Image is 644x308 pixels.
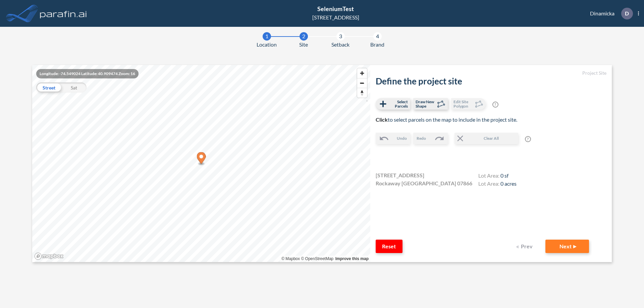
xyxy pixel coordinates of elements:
[500,180,517,187] span: 0 acres
[39,7,88,20] img: logo
[357,88,367,98] button: Reset bearing to north
[370,41,384,49] span: Brand
[61,82,87,93] div: Sat
[36,82,61,93] div: Street
[417,135,426,141] span: Redo
[257,41,277,49] span: Location
[312,13,359,21] div: [STREET_ADDRESS]
[376,116,388,123] b: Click
[263,32,271,41] div: 1
[300,32,308,41] div: 2
[301,256,333,261] a: OpenStreetMap
[625,10,629,16] p: D
[335,256,369,261] a: Improve this map
[388,100,408,108] span: Select Parcels
[197,152,206,166] div: Map marker
[357,78,367,88] span: Zoom out
[465,135,518,141] span: Clear All
[376,70,606,76] h5: Project Site
[453,100,473,108] span: Edit Site Polygon
[478,172,517,180] h4: Lot Area:
[376,76,606,86] h2: Define the project site
[500,172,508,179] span: 0 sf
[416,100,435,108] span: Draw New Shape
[376,133,410,144] button: Undo
[492,102,498,108] span: ?
[34,252,64,260] a: Mapbox homepage
[545,240,589,253] button: Next
[373,32,382,41] div: 4
[357,88,367,98] span: Reset bearing to north
[331,41,350,49] span: Setback
[357,68,367,78] button: Zoom in
[376,240,402,253] button: Reset
[512,240,539,253] button: Prev
[525,136,531,142] span: ?
[299,41,308,49] span: Site
[376,179,472,187] span: Rockaway [GEOGRAPHIC_DATA] 07866
[397,135,407,141] span: Undo
[376,116,517,123] span: to select parcels on the map to include in the project site.
[413,133,448,144] button: Redo
[32,65,370,262] canvas: Map
[336,32,345,41] div: 3
[281,256,300,261] a: Mapbox
[357,78,367,88] button: Zoom out
[454,133,518,144] button: Clear All
[478,180,517,188] h4: Lot Area:
[376,171,424,179] span: [STREET_ADDRESS]
[36,69,139,78] div: Longitude: -74.549024 Latitude: 40.909474 Zoom: 16
[317,5,354,12] span: SeleniumTest
[580,8,639,19] div: Dinamicka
